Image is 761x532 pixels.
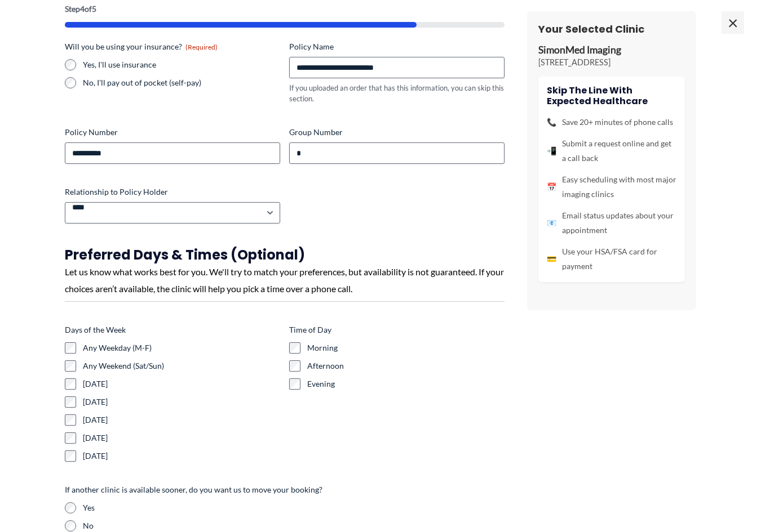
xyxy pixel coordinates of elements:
label: Any Weekend (Sat/Sun) [83,360,280,372]
span: (Required) [185,43,218,51]
label: Morning [307,342,505,354]
legend: Time of Day [289,324,331,336]
label: Yes, I'll use insurance [83,59,280,70]
legend: Will you be using your insurance? [65,41,218,52]
legend: If another clinic is available sooner, do you want us to move your booking? [65,484,322,495]
legend: Days of the Week [65,324,126,336]
p: SimonMed Imaging [538,44,685,57]
label: Afternoon [307,360,505,372]
label: Relationship to Policy Holder [65,186,280,198]
span: 💳 [547,252,556,266]
label: [DATE] [83,396,280,408]
li: Email status updates about your appointment [547,208,676,238]
div: Let us know what works best for you. We'll try to match your preferences, but availability is not... [65,263,505,297]
label: Policy Number [65,127,280,138]
label: [DATE] [83,378,280,390]
span: 📧 [547,216,556,230]
h3: Preferred Days & Times (Optional) [65,246,505,263]
span: 📅 [547,180,556,194]
h4: Skip the line with Expected Healthcare [547,85,676,106]
label: [DATE] [83,414,280,426]
label: Evening [307,378,505,390]
div: If you uploaded an order that has this information, you can skip this section. [289,83,505,104]
label: [DATE] [83,450,280,462]
span: × [722,11,744,34]
label: Any Weekday (M-F) [83,342,280,354]
label: No [83,520,505,531]
span: 4 [80,4,85,14]
label: [DATE] [83,432,280,444]
li: Use your HSA/FSA card for payment [547,244,676,274]
label: No, I'll pay out of pocket (self-pay) [83,77,280,88]
li: Easy scheduling with most major imaging clinics [547,172,676,202]
p: [STREET_ADDRESS] [538,57,685,68]
label: Group Number [289,127,505,138]
li: Submit a request online and get a call back [547,136,676,166]
label: Yes [83,502,505,513]
label: Policy Name [289,41,505,52]
span: 5 [92,4,96,14]
li: Save 20+ minutes of phone calls [547,115,676,129]
span: 📲 [547,144,556,158]
h3: Your Selected Clinic [538,23,685,35]
span: 📞 [547,115,556,129]
p: Step of [65,5,505,13]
